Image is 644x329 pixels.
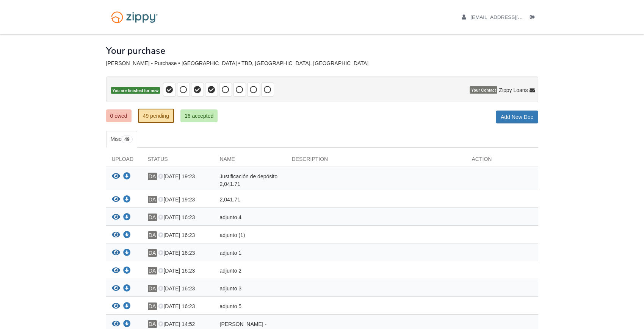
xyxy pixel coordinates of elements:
[158,214,195,220] span: [DATE] 16:23
[106,46,165,56] h1: Your purchase
[220,214,242,220] span: adjunto 4
[106,8,163,27] img: Logo
[123,232,131,239] a: Download adjunto (1)
[214,155,286,167] div: Name
[470,86,497,94] span: Your Contact
[158,196,195,203] span: [DATE] 19:23
[220,196,241,203] span: 2,041.71
[106,131,137,148] a: Misc
[158,321,195,327] span: [DATE] 14:52
[123,321,131,327] a: Download Donald Arvizu - Additional Asset Request - Account Number and Routing
[123,268,131,274] a: Download adjunto 2
[180,109,218,122] a: 16 accepted
[148,214,157,221] span: DA
[112,173,120,181] button: View Justificación de depósito 2,041.71
[112,320,120,328] button: View Donald Arvizu - Additional Asset Request - Account Number and Routing
[530,14,538,22] a: Log out
[220,303,242,309] span: adjunto 5
[148,267,157,274] span: DA
[466,155,538,167] div: Action
[158,285,195,292] span: [DATE] 16:23
[148,285,157,292] span: DA
[496,111,538,123] a: Add New Doc
[112,249,120,257] button: View adjunto 1
[106,155,142,167] div: Upload
[462,14,558,22] a: edit profile
[111,87,160,94] span: You are finished for now
[158,303,195,309] span: [DATE] 16:23
[286,155,466,167] div: Description
[220,173,278,187] span: Justificación de depósito 2,041.71
[123,304,131,310] a: Download adjunto 5
[148,231,157,239] span: DA
[148,249,157,257] span: DA
[470,14,557,20] span: arvizuteacher01@gmail.com
[158,173,195,179] span: [DATE] 19:23
[499,86,528,94] span: Zippy Loans
[123,286,131,292] a: Download adjunto 3
[220,232,245,238] span: adjunto (1)
[142,155,214,167] div: Status
[148,302,157,310] span: DA
[158,268,195,274] span: [DATE] 16:23
[106,60,538,67] div: [PERSON_NAME] - Purchase • [GEOGRAPHIC_DATA] • TBD, [GEOGRAPHIC_DATA], [GEOGRAPHIC_DATA]
[112,267,120,275] button: View adjunto 2
[158,250,195,256] span: [DATE] 16:23
[220,268,242,274] span: adjunto 2
[123,197,131,203] a: Download 2,041.71
[123,174,131,180] a: Download Justificación de depósito 2,041.71
[148,196,157,203] span: DA
[138,109,174,123] a: 49 pending
[220,250,242,256] span: adjunto 1
[123,215,131,221] a: Download adjunto 4
[112,231,120,239] button: View adjunto (1)
[220,285,242,292] span: adjunto 3
[148,173,157,180] span: DA
[158,232,195,238] span: [DATE] 16:23
[112,196,120,204] button: View 2,041.71
[112,302,120,310] button: View adjunto 5
[112,214,120,221] button: View adjunto 4
[121,136,132,143] span: 49
[148,320,157,328] span: DA
[112,285,120,293] button: View adjunto 3
[123,250,131,256] a: Download adjunto 1
[106,109,132,122] a: 0 owed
